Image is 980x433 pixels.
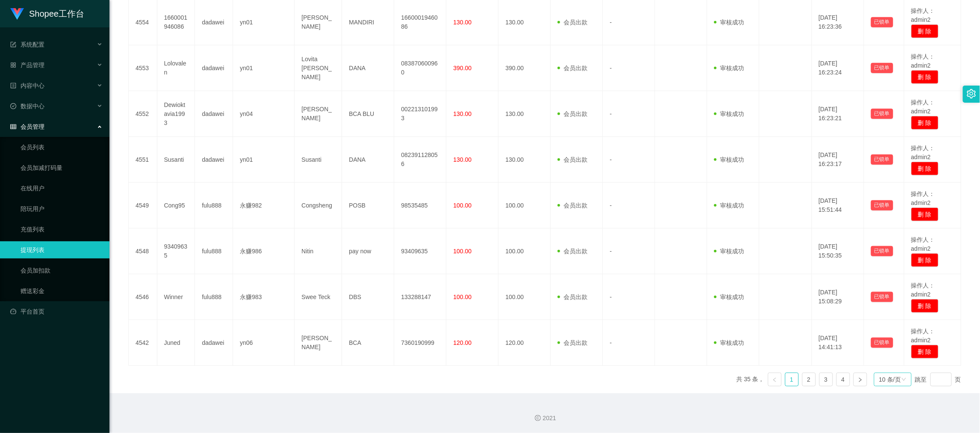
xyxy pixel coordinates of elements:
span: 审核成功 [714,110,744,117]
span: 会员出款 [558,19,587,26]
td: [DATE] 16:23:17 [812,137,864,183]
td: 133288147 [394,274,446,320]
td: 390.00 [499,45,551,91]
td: Nitin [295,228,342,274]
td: 130.00 [499,91,551,137]
a: 充值列表 [21,221,103,238]
i: 图标: right [858,377,863,383]
button: 删 除 [911,70,939,84]
i: 图标: check-circle-o [10,103,16,109]
td: 4546 [129,274,157,320]
span: 会员出款 [558,339,587,346]
span: - [610,294,612,300]
span: 审核成功 [714,339,744,346]
span: 操作人：admin2 [911,236,935,252]
td: [DATE] 14:41:13 [812,320,864,366]
span: 操作人：admin2 [911,190,935,206]
span: 操作人：admin2 [911,7,935,23]
span: 内容中心 [10,82,44,89]
td: 98535485 [394,183,446,228]
i: 图标: left [772,377,777,383]
span: 审核成功 [714,19,744,26]
span: 390.00 [453,65,472,71]
button: 已锁单 [871,17,893,27]
td: 93409635 [157,228,195,274]
i: 图标: profile [10,83,16,89]
a: 会员加扣款 [21,262,103,279]
td: 100.00 [499,228,551,274]
span: 会员出款 [558,110,587,117]
button: 已锁单 [871,246,893,256]
td: Cong95 [157,183,195,228]
td: Susanti [157,137,195,183]
button: 删 除 [911,299,939,313]
td: [DATE] 16:23:21 [812,91,864,137]
td: fulu888 [195,228,233,274]
span: 审核成功 [714,202,744,209]
td: DANA [342,137,394,183]
td: dadawei [195,320,233,366]
td: 4548 [129,228,157,274]
a: 赠送彩金 [21,282,103,300]
td: pay now [342,228,394,274]
td: dadawei [195,137,233,183]
td: Lolovalen [157,45,195,91]
button: 已锁单 [871,292,893,302]
li: 下一页 [853,373,867,386]
button: 已锁单 [871,154,893,165]
a: Shopee工作台 [10,10,84,17]
button: 已锁单 [871,63,893,73]
td: 082391128056 [394,137,446,183]
span: 操作人：admin2 [911,145,935,160]
span: 产品管理 [10,62,44,68]
span: 会员出款 [558,294,587,300]
td: 4553 [129,45,157,91]
td: dadawei [195,91,233,137]
a: 会员加减打码量 [21,159,103,176]
a: 2 [803,373,815,386]
li: 1 [785,373,799,386]
td: Congsheng [295,183,342,228]
button: 已锁单 [871,200,893,211]
a: 3 [820,373,832,386]
td: 4552 [129,91,157,137]
span: 130.00 [453,19,472,26]
li: 2 [802,373,816,386]
span: 审核成功 [714,248,744,255]
button: 已锁单 [871,109,893,119]
td: [DATE] 15:50:35 [812,228,864,274]
td: 130.00 [499,137,551,183]
span: 审核成功 [714,156,744,163]
td: yn04 [233,91,295,137]
td: fulu888 [195,183,233,228]
td: fulu888 [195,274,233,320]
td: BCA BLU [342,91,394,137]
a: 在线用户 [21,180,103,197]
span: 会员出款 [558,65,587,71]
td: BCA [342,320,394,366]
button: 删 除 [911,24,939,38]
a: 陪玩用户 [21,200,103,217]
a: 提现列表 [21,241,103,258]
td: 100.00 [499,183,551,228]
td: Lovita [PERSON_NAME] [295,45,342,91]
a: 图标: dashboard平台首页 [10,303,103,320]
td: 93409635 [394,228,446,274]
td: 4551 [129,137,157,183]
button: 已锁单 [871,338,893,348]
td: [PERSON_NAME] [295,320,342,366]
td: 4542 [129,320,157,366]
td: 100.00 [499,274,551,320]
span: - [610,110,612,117]
span: - [610,339,612,346]
span: - [610,156,612,163]
td: yn01 [233,45,295,91]
span: 会员管理 [10,123,44,130]
a: 4 [837,373,850,386]
td: POSB [342,183,394,228]
span: 操作人：admin2 [911,99,935,115]
td: [PERSON_NAME] [295,91,342,137]
span: 130.00 [453,110,472,117]
li: 上一页 [768,373,782,386]
td: DBS [342,274,394,320]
